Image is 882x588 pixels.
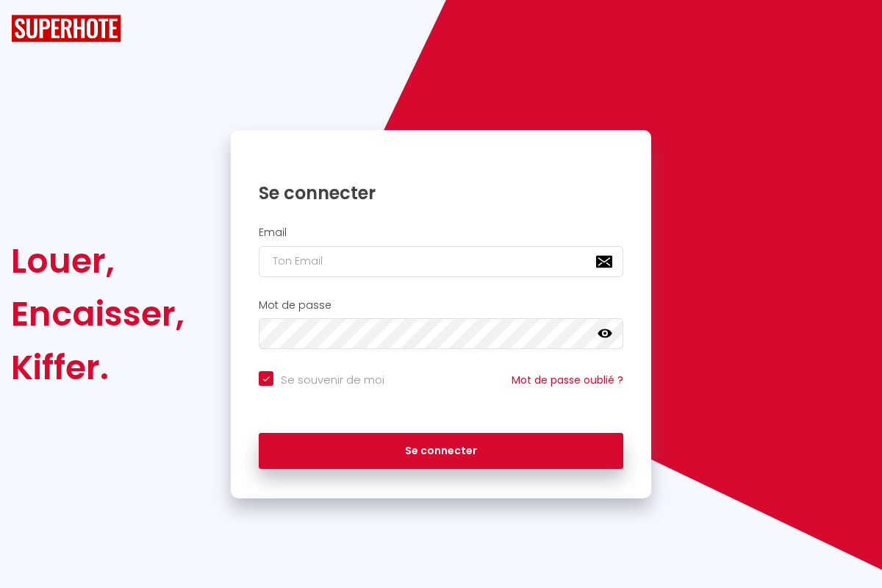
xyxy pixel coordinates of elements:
h1: Se connecter [259,182,623,204]
div: Encaisser, [11,287,184,340]
h2: Mot de passe [259,299,623,312]
a: Mot de passe oublié ? [512,373,623,387]
input: Ton Email [259,246,623,277]
img: SuperHote logo [11,15,121,42]
h2: Email [259,226,623,239]
div: Louer, [11,234,184,287]
div: Kiffer. [11,341,184,394]
button: Se connecter [259,433,623,470]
